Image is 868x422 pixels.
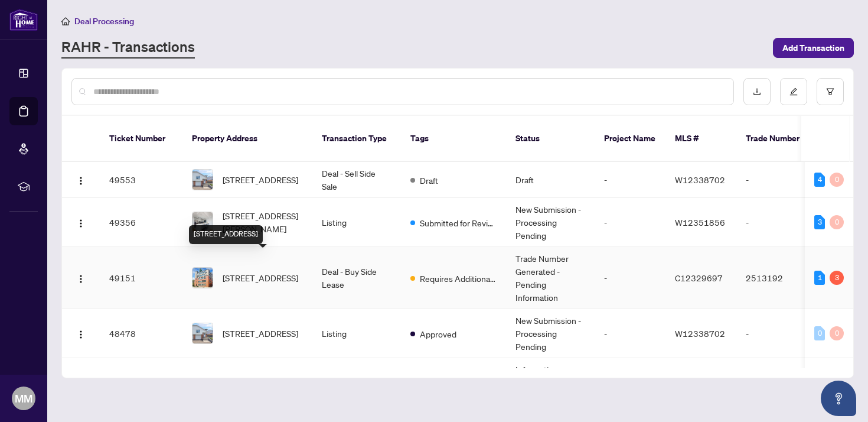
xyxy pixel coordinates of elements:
img: thumbnail-img [192,212,213,232]
button: Add Transaction [773,38,854,58]
td: Deal - Buy Side Sale [312,358,401,420]
span: Approved [420,327,456,340]
span: edit [789,87,798,96]
td: 49553 [100,162,182,198]
span: Submitted for Review [420,216,497,229]
td: Deal - Sell Side Sale [312,162,401,198]
td: 2512606 [736,358,819,420]
td: Listing [312,309,401,358]
a: RAHR - Transactions [61,37,195,59]
button: Logo [71,170,90,189]
span: filter [826,87,834,96]
td: - [736,309,819,358]
td: - [736,198,819,247]
img: Logo [76,274,86,284]
div: 0 [830,173,844,187]
span: Deal Processing [74,16,134,27]
span: [STREET_ADDRESS] [223,271,298,284]
td: Trade Number Generated - Pending Information [506,247,595,309]
th: Ticket Number [100,116,182,162]
th: Trade Number [736,116,819,162]
img: thumbnail-img [192,323,213,343]
td: Draft [506,162,595,198]
td: - [595,247,665,309]
td: 48478 [100,309,182,358]
span: W12351856 [675,217,725,228]
td: - [595,198,665,247]
span: C12329697 [675,272,723,283]
button: Open asap [821,381,856,416]
div: [STREET_ADDRESS] [189,225,263,244]
img: thumbnail-img [192,268,213,288]
td: 49151 [100,247,182,309]
td: Listing [312,198,401,247]
button: Logo [71,213,90,232]
span: W12338702 [675,328,725,339]
img: Logo [76,330,86,339]
td: 46540 [100,358,182,420]
div: 0 [814,326,825,340]
img: Logo [76,176,86,186]
span: [STREET_ADDRESS] [223,173,298,186]
span: home [61,17,70,25]
button: Logo [71,268,90,287]
td: Deal - Buy Side Lease [312,247,401,309]
td: - [595,162,665,198]
td: Information Updated - Processing Pending [506,358,595,420]
td: New Submission - Processing Pending [506,309,595,358]
button: edit [780,78,807,105]
th: Transaction Type [312,116,401,162]
span: download [753,87,761,96]
div: 0 [830,215,844,229]
img: logo [9,9,38,31]
button: Logo [71,324,90,343]
div: 3 [814,215,825,229]
div: 0 [830,326,844,340]
img: Logo [76,219,86,228]
div: 3 [830,271,844,285]
th: Property Address [182,116,312,162]
td: 49356 [100,198,182,247]
th: Status [506,116,595,162]
td: - [595,309,665,358]
button: download [743,78,771,105]
div: 4 [814,173,825,187]
th: MLS # [665,116,736,162]
span: Add Transaction [782,38,844,57]
th: Tags [401,116,506,162]
img: thumbnail-img [192,170,213,190]
th: Project Name [595,116,665,162]
span: [STREET_ADDRESS][PERSON_NAME] [223,209,303,235]
span: Requires Additional Docs [420,272,497,285]
span: Draft [420,174,438,187]
div: 1 [814,271,825,285]
button: filter [817,78,844,105]
td: - [595,358,665,420]
span: W12338702 [675,174,725,185]
span: [STREET_ADDRESS] [223,327,298,340]
td: 2513192 [736,247,819,309]
span: MM [15,390,32,407]
td: - [736,162,819,198]
td: New Submission - Processing Pending [506,198,595,247]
